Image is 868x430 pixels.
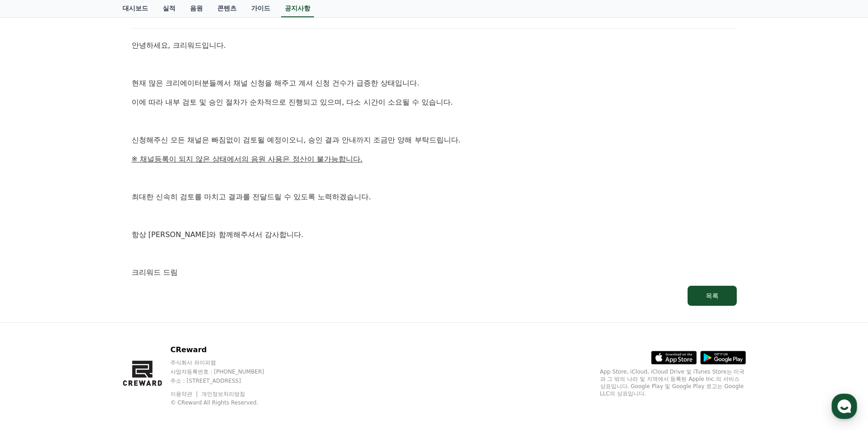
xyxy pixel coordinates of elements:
p: 안녕하세요, 크리워드입니다. [132,40,737,51]
span: 대화 [83,303,94,310]
p: 이에 따라 내부 검토 및 승인 절차가 순차적으로 진행되고 있으며, 다소 시간이 소요될 수 있습니다. [132,96,737,108]
a: 개인정보처리방침 [201,391,245,397]
p: CReward [170,344,282,355]
p: 최대한 신속히 검토를 마치고 결과를 전달드릴 수 있도록 노력하겠습니다. [132,191,737,203]
a: 이용약관 [170,391,199,397]
p: 신청해주신 모든 채널은 빠짐없이 검토될 예정이오니, 승인 결과 안내까지 조금만 양해 부탁드립니다. [132,134,737,146]
p: App Store, iCloud, iCloud Drive 및 iTunes Store는 미국과 그 밖의 나라 및 지역에서 등록된 Apple Inc.의 서비스 상표입니다. Goo... [600,368,746,397]
p: 사업자등록번호 : [PHONE_NUMBER] [170,368,282,375]
span: 설정 [141,302,152,309]
p: 현재 많은 크리에이터분들께서 채널 신청을 해주고 계셔 신청 건수가 급증한 상태입니다. [132,77,737,89]
span: 홈 [29,302,34,309]
a: 목록 [132,286,737,306]
p: 주소 : [STREET_ADDRESS] [170,377,282,384]
p: © CReward All Rights Reserved. [170,399,282,406]
a: 홈 [3,288,60,311]
div: 목록 [706,291,719,300]
p: 주식회사 와이피랩 [170,359,282,366]
button: 목록 [688,286,737,306]
a: 설정 [118,288,175,311]
p: 크리워드 드림 [132,267,737,278]
a: 대화 [60,288,118,311]
u: ※ 채널등록이 되지 않은 상태에서의 음원 사용은 정산이 불가능합니다. [132,155,363,163]
p: 항상 [PERSON_NAME]와 함께해주셔서 감사합니다. [132,229,737,241]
